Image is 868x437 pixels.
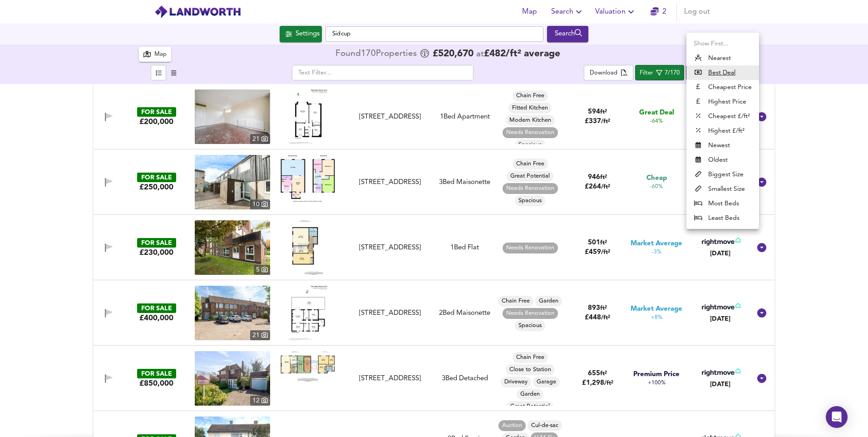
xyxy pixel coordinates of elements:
li: Least Beds [686,211,759,225]
li: Smallest Size [686,182,759,196]
li: Oldest [686,153,759,167]
li: Nearest [686,51,759,65]
u: Best Deal [708,68,735,77]
li: Highest £/ft² [686,124,759,138]
li: Biggest Size [686,167,759,182]
li: Cheapest £/ft² [686,109,759,124]
li: Most Beds [686,196,759,211]
li: Highest Price [686,94,759,109]
li: Cheapest Price [686,80,759,94]
div: Open Intercom Messenger [826,406,848,428]
li: Newest [686,138,759,153]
